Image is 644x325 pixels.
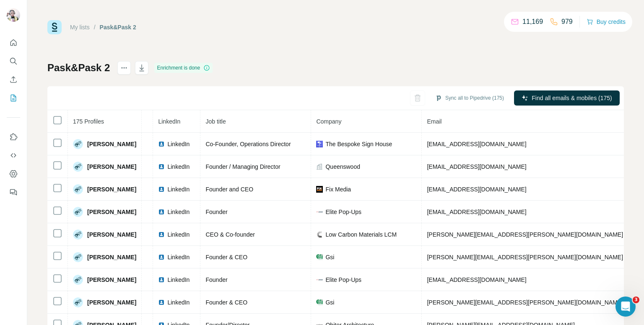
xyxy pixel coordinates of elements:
[87,230,136,239] span: [PERSON_NAME]
[167,208,190,216] span: LinkedIn
[427,299,623,306] span: [PERSON_NAME][EMAIL_ADDRESS][PERSON_NAME][DOMAIN_NAME]
[205,186,253,193] span: Founder and CEO
[7,72,20,87] button: Enrich CSV
[427,231,623,238] span: [PERSON_NAME][EMAIL_ADDRESS][PERSON_NAME][DOMAIN_NAME]
[7,54,20,69] button: Search
[158,209,165,215] img: LinkedIn logo
[427,186,526,193] span: [EMAIL_ADDRESS][DOMAIN_NAME]
[325,140,392,148] span: The Bespoke Sign House
[87,298,136,307] span: [PERSON_NAME]
[158,118,180,125] span: LinkedIn
[73,139,83,149] img: Avatar
[205,254,247,261] span: Founder & CEO
[154,63,213,73] div: Enrichment is done
[561,17,573,27] p: 979
[73,252,83,262] img: Avatar
[73,297,83,307] img: Avatar
[73,184,83,194] img: Avatar
[117,61,131,75] button: actions
[427,254,623,261] span: [PERSON_NAME][EMAIL_ADDRESS][PERSON_NAME][DOMAIN_NAME]
[167,276,190,284] span: LinkedIn
[325,208,361,216] span: Elite Pop-Ups
[615,297,636,317] iframe: Intercom live chat
[167,185,190,193] span: LinkedIn
[158,186,165,193] img: LinkedIn logo
[514,90,620,106] button: Find all emails & mobiles (175)
[325,162,360,171] span: Queenswood
[158,231,165,238] img: LinkedIn logo
[7,166,20,181] button: Dashboard
[325,253,334,261] span: Gsi
[87,276,136,284] span: [PERSON_NAME]
[87,253,136,261] span: [PERSON_NAME]
[167,162,190,171] span: LinkedIn
[167,140,190,148] span: LinkedIn
[7,148,20,163] button: Use Surfe API
[316,276,323,283] img: company-logo
[94,23,96,31] li: /
[73,162,83,172] img: Avatar
[70,24,90,31] a: My lists
[87,162,136,171] span: [PERSON_NAME]
[429,92,510,104] button: Sync all to Pipedrive (175)
[316,209,323,215] img: company-logo
[87,140,136,148] span: [PERSON_NAME]
[205,209,227,215] span: Founder
[205,141,291,147] span: Co-Founder, Operations Director
[73,275,83,285] img: Avatar
[158,276,165,283] img: LinkedIn logo
[205,276,227,283] span: Founder
[532,94,612,102] span: Find all emails & mobiles (175)
[522,17,543,27] p: 11,169
[7,129,20,144] button: Use Surfe on LinkedIn
[73,230,83,240] img: Avatar
[205,118,226,125] span: Job title
[316,299,323,306] img: company-logo
[325,185,351,193] span: Fix Media
[7,185,20,200] button: Feedback
[427,209,526,215] span: [EMAIL_ADDRESS][DOMAIN_NAME]
[316,254,323,261] img: company-logo
[427,118,441,125] span: Email
[316,141,323,147] img: company-logo
[316,186,323,193] img: company-logo
[158,254,165,261] img: LinkedIn logo
[316,118,341,125] span: Company
[325,298,334,307] span: Gsi
[158,141,165,147] img: LinkedIn logo
[316,231,323,238] img: company-logo
[325,230,397,239] span: Low Carbon Materials LCM
[205,299,247,306] span: Founder & CEO
[87,185,136,193] span: [PERSON_NAME]
[587,16,626,28] button: Buy credits
[7,35,20,50] button: Quick start
[325,276,361,284] span: Elite Pop-Ups
[73,118,104,125] span: 175 Profiles
[205,231,255,238] span: CEO & Co-founder
[87,208,136,216] span: [PERSON_NAME]
[427,141,526,147] span: [EMAIL_ADDRESS][DOMAIN_NAME]
[47,61,110,75] h1: Pask&Pask 2
[7,8,20,22] img: Avatar
[158,299,165,306] img: LinkedIn logo
[100,23,136,31] div: Pask&Pask 2
[427,163,526,170] span: [EMAIL_ADDRESS][DOMAIN_NAME]
[205,163,280,170] span: Founder / Managing Director
[167,253,190,261] span: LinkedIn
[167,230,190,239] span: LinkedIn
[73,207,83,217] img: Avatar
[7,90,20,106] button: My lists
[633,297,639,303] span: 3
[47,20,62,34] img: Surfe Logo
[427,276,526,283] span: [EMAIL_ADDRESS][DOMAIN_NAME]
[167,298,190,307] span: LinkedIn
[158,163,165,170] img: LinkedIn logo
